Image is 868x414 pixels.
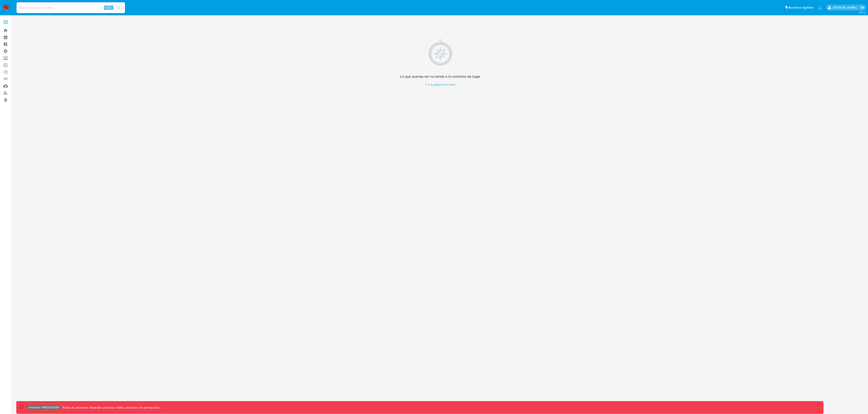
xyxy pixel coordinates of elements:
[400,74,481,79] h4: Lo que querías ver no existe o lo movimos de lugar.
[28,407,59,408] p: Ambiente: PRODUCCIÓN
[61,405,160,410] p: Todas las acciones impactan usuarios reales, proceda con precaución.
[860,5,865,10] a: Salir
[111,5,112,10] span: s
[400,82,481,87] a: Ir a la página principal
[833,5,858,10] p: leandrojossue.ramirez@mercadolibre.com.co
[818,6,822,9] a: Notificaciones
[788,5,814,10] span: Accesos rápidos
[17,5,125,11] input: Buscar usuario o caso...
[114,5,123,11] button: search-icon
[104,5,108,10] span: ⌥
